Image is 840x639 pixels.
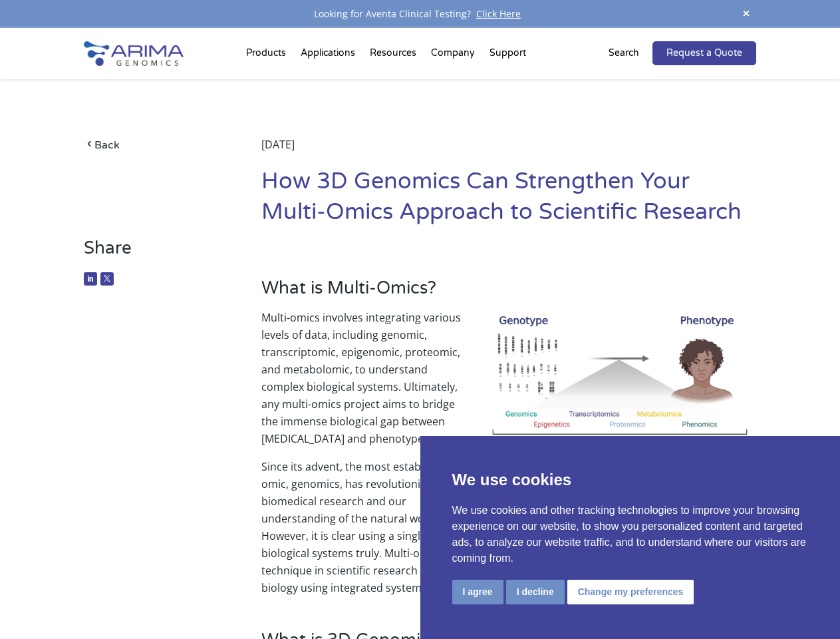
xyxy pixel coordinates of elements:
h1: How 3D Genomics Can Strengthen Your Multi-Omics Approach to Scientific Research [261,166,756,238]
a: Request a Quote [652,41,756,65]
a: Click Here [471,7,526,20]
p: We use cookies [452,468,809,492]
p: Search [609,45,639,62]
p: Since its advent, the most established omic, genomics, has revolutionized biomedical research and... [261,458,756,596]
h3: What is Multi-Omics? [261,278,756,309]
button: I decline [506,580,565,604]
div: Looking for Aventa Clinical Testing? [84,5,756,23]
img: Arima-Genomics-logo [84,41,184,66]
div: [DATE] [261,136,756,166]
button: Change my preferences [567,580,694,604]
button: I agree [452,580,503,604]
a: Back [84,136,224,154]
h3: Share [84,238,224,269]
p: Multi-omics involves integrating various levels of data, including genomic, transcriptomic, epige... [261,309,756,458]
p: We use cookies and other tracking technologies to improve your browsing experience on our website... [452,503,809,566]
